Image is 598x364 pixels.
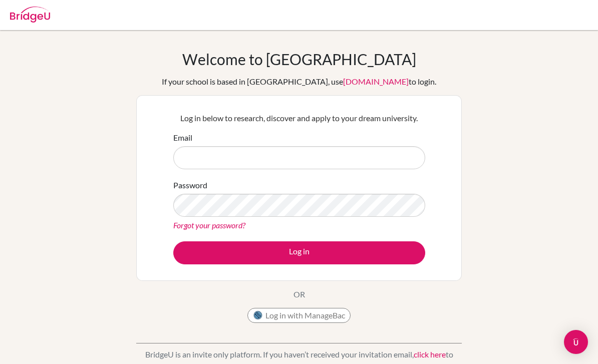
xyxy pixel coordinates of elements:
[173,241,425,264] button: Log in
[293,288,305,300] p: OR
[182,50,416,68] h1: Welcome to [GEOGRAPHIC_DATA]
[173,112,425,124] p: Log in below to research, discover and apply to your dream university.
[564,330,588,354] div: Open Intercom Messenger
[247,308,351,323] button: Log in with ManageBac
[10,7,50,23] img: Bridge-U
[162,76,436,88] div: If your school is based in [GEOGRAPHIC_DATA], use to login.
[173,132,192,144] label: Email
[173,220,245,230] a: Forgot your password?
[414,349,446,359] a: click here
[173,179,207,191] label: Password
[343,77,409,86] a: [DOMAIN_NAME]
